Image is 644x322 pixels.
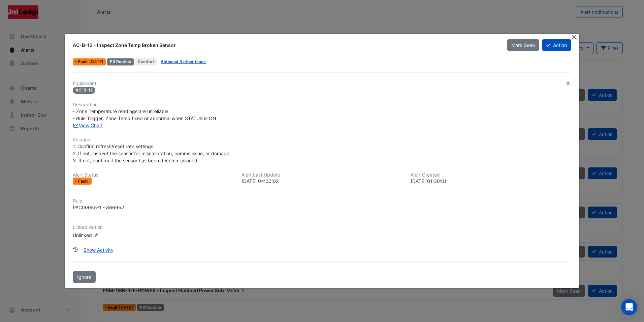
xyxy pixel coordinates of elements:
div: AC-B-12 - Inspect Zone Temp Broken Sensor [73,42,498,49]
fa-icon: Edit Linked Action [93,233,98,238]
h6: Linked Action [73,224,571,230]
span: Fault [78,179,89,183]
button: Action [542,39,571,51]
h6: Description [73,102,571,108]
h6: Equipment [73,81,571,86]
h6: Alert Status [73,172,233,178]
h6: Alert Created [411,172,571,178]
h6: Solution [73,137,571,143]
span: AC-B-12 [73,87,95,94]
button: Ignore [73,271,96,283]
span: Comfort [135,58,157,65]
button: Show Activity [79,244,118,256]
div: [DATE] 01:30:01 [411,178,571,185]
button: Close [571,34,578,41]
span: Mark Seen [511,42,535,48]
div: Open Intercom Messenger [621,299,637,315]
div: [DATE] 04:00:02 [241,178,402,185]
div: P3 Routine [107,58,134,65]
div: Unlinked [73,232,154,239]
button: Mark Seen [507,39,539,51]
span: Fault [78,60,89,64]
a: View Chart [73,123,103,128]
span: Sun 10-Aug-2025 04:00 AEST [89,59,103,64]
a: Actioned 3 other times [161,59,206,64]
span: - Zone Temperature readings are unreliable - Rule Trigger: Zone Temp fixed or abnormal when STATU... [73,108,216,121]
div: PAC00055-1 - 866952 [73,204,124,211]
span: 1. Confirm refresh/reset rate settings 2. If not, inspect the sensor for miscalibration, comms is... [73,143,229,163]
h6: Rule [73,198,571,204]
span: Ignore [77,274,91,280]
h6: Alert Last Update [241,172,402,178]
